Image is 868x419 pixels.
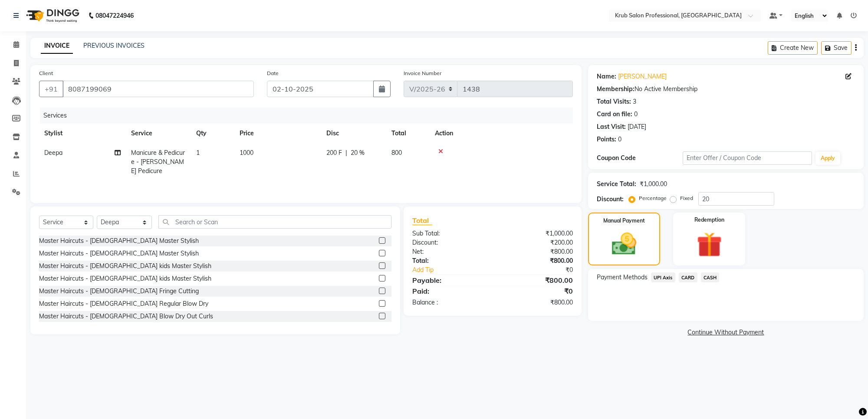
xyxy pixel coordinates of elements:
div: Membership: [597,85,635,94]
button: Create New [768,41,818,55]
div: Master Haircuts - [DEMOGRAPHIC_DATA] Blow Dry Out Curls [39,312,213,321]
span: 1000 [240,149,253,157]
input: Search or Scan [158,215,391,229]
div: ₹0 [507,265,579,275]
div: Points: [597,135,616,144]
div: Total: [406,256,493,265]
div: ₹800.00 [493,298,579,307]
div: Master Haircuts - [DEMOGRAPHIC_DATA] Regular Blow Dry [39,299,208,308]
div: 0 [634,110,638,119]
div: Discount: [406,238,493,247]
a: Add Tip [406,265,507,275]
div: ₹200.00 [493,238,579,247]
div: ₹1,000.00 [493,229,579,238]
div: No Active Membership [597,85,855,94]
input: Enter Offer / Coupon Code [683,151,812,165]
th: Service [126,124,191,143]
span: 20 % [351,148,365,157]
div: Net: [406,247,493,256]
div: Master Haircuts - [DEMOGRAPHIC_DATA] Fringe Cutting [39,287,199,296]
span: 1 [196,149,200,157]
label: Date [267,69,279,77]
span: Payment Methods [597,273,648,282]
div: ₹1,000.00 [640,180,667,189]
div: Discount: [597,195,624,204]
button: +91 [39,81,63,97]
div: Payable: [406,275,493,285]
button: Apply [815,152,840,165]
div: 3 [633,97,636,106]
b: 08047224946 [95,3,134,28]
div: Total Visits: [597,97,631,106]
label: Fixed [680,194,693,202]
label: Client [39,69,53,77]
span: Deepa [44,149,62,157]
label: Percentage [639,194,667,202]
div: ₹0 [493,286,579,296]
div: Coupon Code [597,154,683,163]
div: Card on file: [597,110,632,119]
div: [DATE] [628,122,646,131]
a: [PERSON_NAME] [618,72,667,81]
div: ₹800.00 [493,256,579,265]
span: 200 F [326,148,342,157]
div: Sub Total: [406,229,493,238]
img: _cash.svg [604,230,644,258]
div: 0 [618,135,621,144]
th: Total [386,124,430,143]
button: Save [821,41,852,55]
span: CASH [701,272,720,282]
div: Paid: [406,286,493,296]
img: logo [22,3,82,28]
div: Balance : [406,298,493,307]
img: _gift.svg [689,229,730,260]
div: Master Haircuts - [DEMOGRAPHIC_DATA] kids Master Stylish [39,262,211,271]
label: Manual Payment [603,217,645,225]
span: UPI Axis [651,272,675,282]
div: Master Haircuts - [DEMOGRAPHIC_DATA] Master Stylish [39,236,199,246]
div: ₹800.00 [493,247,579,256]
div: Services [40,108,579,124]
div: Master Haircuts - [DEMOGRAPHIC_DATA] Master Stylish [39,249,199,258]
th: Price [234,124,321,143]
th: Qty [191,124,234,143]
input: Search by Name/Mobile/Email/Code [62,81,254,97]
div: Service Total: [597,180,636,189]
a: PREVIOUS INVOICES [83,42,145,49]
a: Continue Without Payment [590,328,862,337]
th: Disc [321,124,386,143]
label: Redemption [694,216,724,224]
span: Total [412,216,432,225]
div: ₹800.00 [493,275,579,285]
th: Action [430,124,573,143]
div: Master Haircuts - [DEMOGRAPHIC_DATA] kids Master Stylish [39,274,211,283]
th: Stylist [39,124,126,143]
span: CARD [679,272,697,282]
span: 800 [391,149,402,157]
label: Invoice Number [404,69,441,77]
a: INVOICE [41,38,73,54]
div: Name: [597,72,616,81]
span: | [345,148,347,157]
span: Manicure & Pedicure - [PERSON_NAME] Pedicure [131,149,185,175]
div: Last Visit: [597,122,626,131]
